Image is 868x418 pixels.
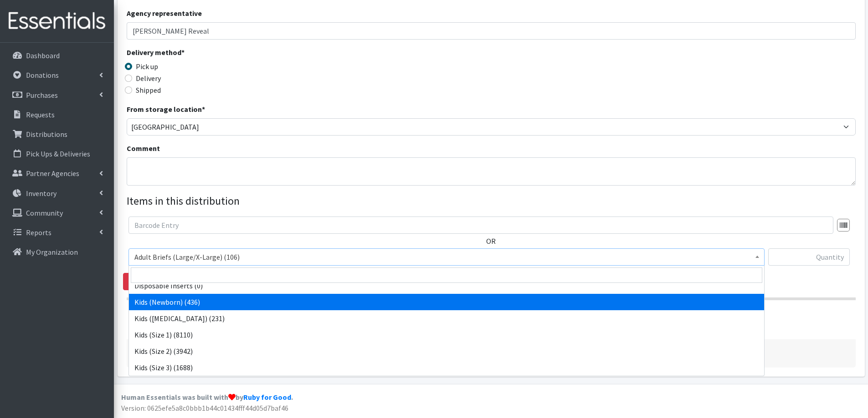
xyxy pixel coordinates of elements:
input: Quantity [768,248,850,266]
a: Remove [123,273,169,290]
p: My Organization [26,247,78,257]
a: Inventory [4,184,110,202]
p: Pick Ups & Deliveries [26,149,90,158]
a: My Organization [4,243,110,261]
p: Community [26,208,63,217]
a: Requests [4,106,110,124]
p: Inventory [26,189,56,198]
label: OR [486,236,496,247]
a: Partner Agencies [4,164,110,182]
legend: Items in this distribution [127,193,856,209]
input: Barcode Entry [128,217,833,234]
p: Distributions [26,130,67,139]
li: Kids (Newborn) (436) [129,294,764,310]
li: Disposable Inserts (0) [129,277,764,294]
li: Kids ([MEDICAL_DATA]) (231) [129,310,764,327]
img: HumanEssentials [4,6,110,36]
a: Distributions [4,125,110,143]
span: Adult Briefs (Large/X-Large) (106) [134,251,759,263]
a: Donations [4,66,110,84]
a: Pick Ups & Deliveries [4,145,110,163]
a: Purchases [4,86,110,104]
p: Purchases [26,91,58,100]
a: Dashboard [4,46,110,65]
li: Kids (Size 2) (3942) [129,343,764,359]
label: Comment [127,143,160,154]
abbr: required [181,48,185,57]
span: Version: 0625efe5a8c0bbb1b44c01434fff44d05d7baf46 [121,403,288,413]
p: Reports [26,228,51,237]
li: Kids (Size 3) (1688) [129,359,764,376]
a: Community [4,204,110,222]
a: Reports [4,223,110,242]
span: Adult Briefs (Large/X-Large) (106) [128,248,765,266]
legend: Delivery method [127,47,309,61]
abbr: required [202,105,205,114]
label: From storage location [127,104,205,115]
p: Dashboard [26,51,60,60]
label: Delivery [136,73,161,84]
label: Agency representative [127,8,202,19]
strong: Human Essentials was built with by . [121,393,293,402]
label: Pick up [136,61,158,72]
p: Partner Agencies [26,169,79,178]
p: Donations [26,71,59,80]
p: Requests [26,110,55,119]
li: Kids (Size 1) (8110) [129,327,764,343]
label: Shipped [136,85,161,96]
a: Ruby for Good [243,393,291,402]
